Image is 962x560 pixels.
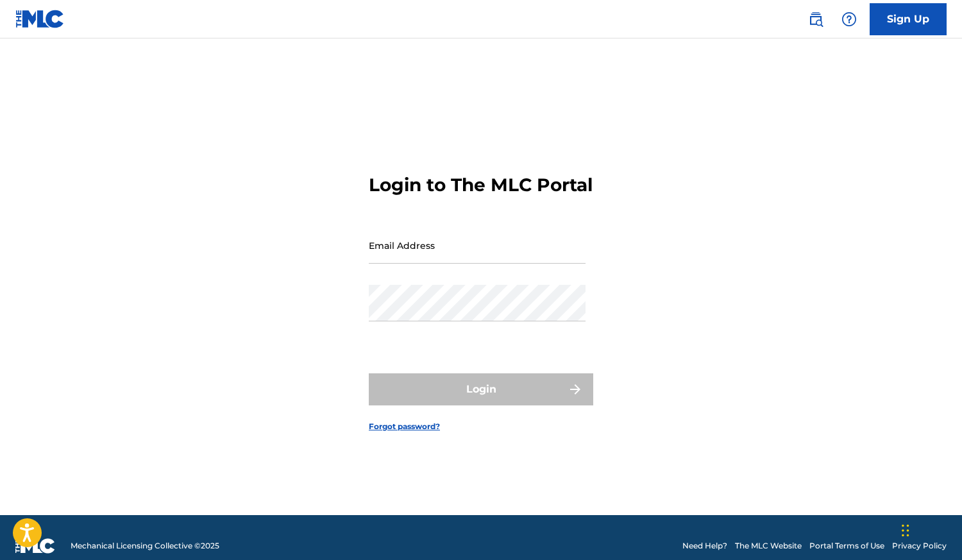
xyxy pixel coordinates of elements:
a: Public Search [803,6,829,32]
a: Portal Terms of Use [809,540,884,552]
a: Need Help? [682,540,727,552]
img: search [808,12,823,27]
span: Mechanical Licensing Collective © 2025 [71,540,219,552]
h3: Login to The MLC Portal [369,174,593,196]
a: The MLC Website [735,540,802,552]
div: Help [836,6,862,32]
a: Sign Up [870,3,947,35]
a: Forgot password? [369,421,440,432]
img: MLC Logo [15,10,65,28]
iframe: Chat Widget [898,498,962,560]
img: logo [15,538,55,554]
a: Privacy Policy [892,540,947,552]
img: help [841,12,857,27]
div: Drag [902,511,909,550]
